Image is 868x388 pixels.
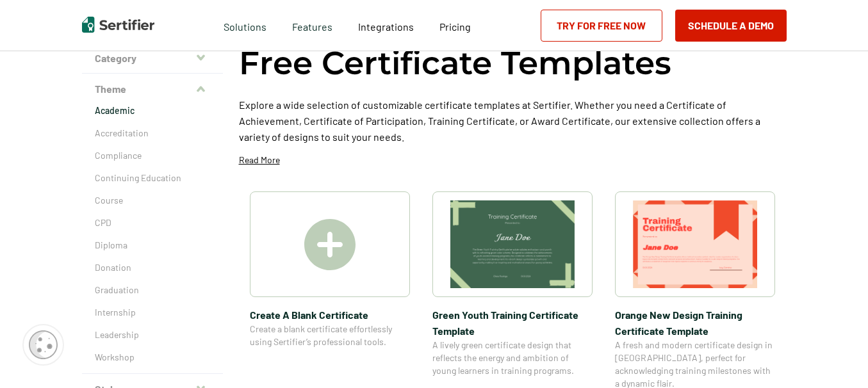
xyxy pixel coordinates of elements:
[292,17,332,33] span: Features
[541,10,662,42] a: Try for Free Now
[82,43,223,74] button: Category
[82,17,154,33] img: Sertifier | Digital Credentialing Platform
[250,323,410,348] span: Create a blank certificate effortlessly using Sertifier’s professional tools.
[29,330,58,359] img: Cookie Popup Icon
[615,307,775,339] span: Orange New Design Training Certificate Template
[82,74,223,104] button: Theme
[358,17,414,33] a: Integrations
[82,104,223,374] div: Theme
[95,149,210,162] a: Compliance
[95,306,210,319] a: Internship
[95,104,210,117] a: Academic
[95,127,210,140] a: Accreditation
[432,339,593,377] span: A lively green certificate design that reflects the energy and ambition of young learners in trai...
[95,216,210,229] a: CPD
[239,154,280,166] p: Read More
[95,351,210,364] a: Workshop
[804,327,868,388] iframe: Chat Widget
[95,328,210,341] a: Leadership
[439,17,471,33] a: Pricing
[239,97,787,145] p: Explore a wide selection of customizable certificate templates at Sertifier. Whether you need a C...
[439,20,471,33] span: Pricing
[633,200,757,288] img: Orange New Design Training Certificate Template
[304,219,356,270] img: Create A Blank Certificate
[95,194,210,207] a: Course
[250,307,410,323] span: Create A Blank Certificate
[432,307,593,339] span: Green Youth Training Certificate Template
[358,20,414,33] span: Integrations
[675,10,787,42] button: Schedule a Demo
[450,200,575,288] img: Green Youth Training Certificate Template
[95,239,210,252] a: Diploma
[95,261,210,274] a: Donation
[224,17,266,33] span: Solutions
[95,172,210,184] a: Continuing Education
[239,42,671,84] h1: Free Certificate Templates
[95,284,210,296] a: Graduation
